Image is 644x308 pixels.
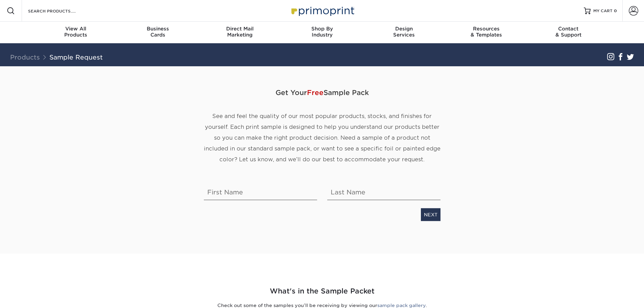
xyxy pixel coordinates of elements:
div: Cards [117,26,199,38]
span: Shop By [281,26,363,32]
div: & Support [527,26,610,38]
a: sample pack gallery [377,303,426,308]
a: BusinessCards [117,22,199,43]
span: Resources [445,26,527,32]
a: NEXT [421,208,440,221]
span: MY CART [593,8,613,14]
a: Shop ByIndustry [281,22,363,43]
span: See and feel the quality of our most popular products, stocks, and finishes for yourself. Each pr... [204,113,440,163]
span: Business [117,26,199,32]
span: Free [307,89,324,97]
div: & Templates [445,26,527,38]
input: SEARCH PRODUCTS..... [27,7,93,15]
img: Primoprint [288,3,356,18]
span: Contact [527,26,610,32]
div: Services [363,26,445,38]
a: View AllProducts [35,22,117,43]
a: Sample Request [49,53,103,61]
a: Products [10,53,40,61]
span: 0 [614,8,617,13]
span: Design [363,26,445,32]
a: Direct MailMarketing [199,22,281,43]
h2: What's in the Sample Packet [124,286,520,297]
a: Resources& Templates [445,22,527,43]
span: Get Your Sample Pack [204,82,440,103]
span: Direct Mail [199,26,281,32]
span: View All [35,26,117,32]
div: Marketing [199,26,281,38]
div: Products [35,26,117,38]
a: Contact& Support [527,22,610,43]
a: DesignServices [363,22,445,43]
div: Industry [281,26,363,38]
